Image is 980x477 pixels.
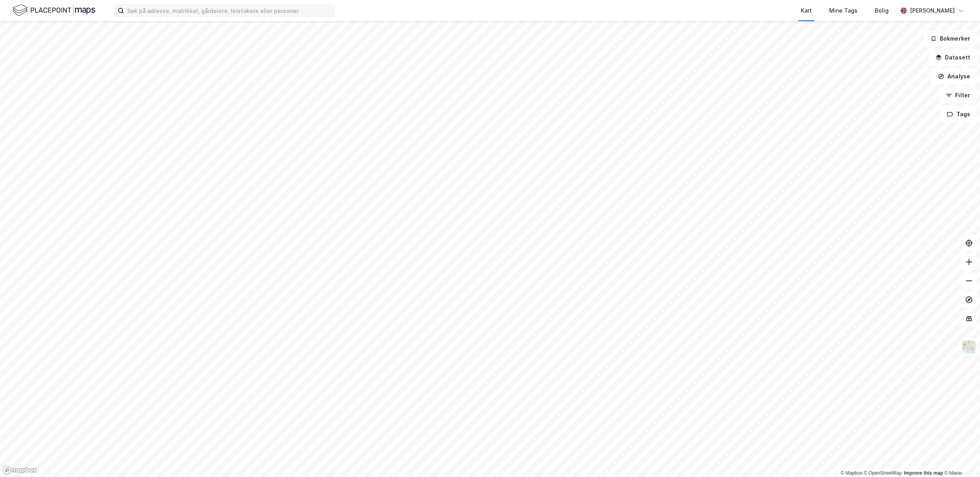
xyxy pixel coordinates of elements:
div: Mine Tags [829,6,858,15]
img: logo.f888ab2527a4732fd821a326f86c7f29.svg [13,4,95,17]
a: Improve this map [904,470,943,476]
button: Filter [939,87,977,103]
div: Kontrollprogram for chat [941,439,980,477]
button: Analyse [931,69,977,84]
div: Bolig [875,6,889,15]
div: Kart [801,6,812,15]
div: [PERSON_NAME] [910,6,955,15]
input: Søk på adresse, matrikkel, gårdeiere, leietakere eller personer [124,5,334,17]
a: Mapbox [841,470,862,476]
button: Bokmerker [924,31,977,46]
img: Z [961,340,976,355]
a: Mapbox homepage [2,466,37,475]
button: Datasett [929,50,977,65]
a: OpenStreetMap [864,470,902,476]
button: Tags [940,106,977,122]
iframe: Chat Widget [941,439,980,477]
